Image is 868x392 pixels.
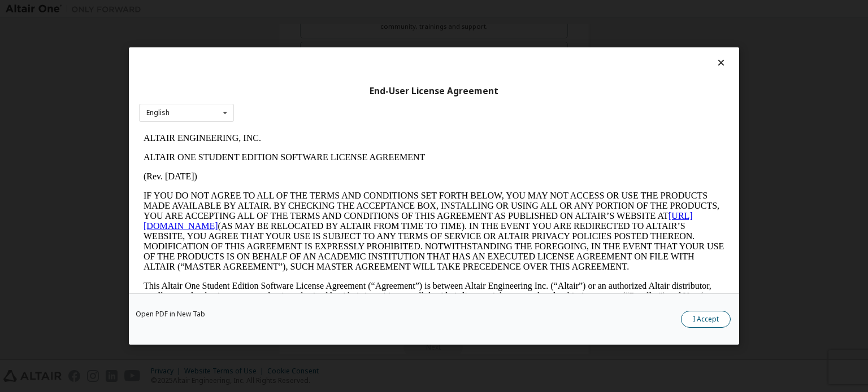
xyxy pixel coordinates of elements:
[5,5,585,15] p: ALTAIR ENGINEERING, INC.
[5,152,585,193] p: This Altair One Student Edition Software License Agreement (“Agreement”) is between Altair Engine...
[5,43,585,53] p: (Rev. [DATE])
[136,311,205,318] a: Open PDF in New Tab
[146,109,170,116] div: English
[5,62,585,143] p: IF YOU DO NOT AGREE TO ALL OF THE TERMS AND CONDITIONS SET FORTH BELOW, YOU MAY NOT ACCESS OR USE...
[5,24,585,34] p: ALTAIR ONE STUDENT EDITION SOFTWARE LICENSE AGREEMENT
[139,86,729,97] div: End-User License Agreement
[681,311,731,328] button: I Accept
[5,82,554,102] a: [URL][DOMAIN_NAME]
